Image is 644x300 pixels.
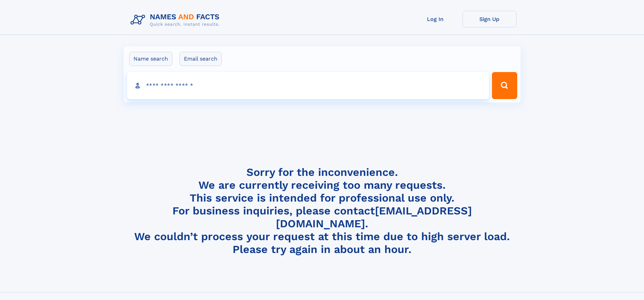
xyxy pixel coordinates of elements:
[128,166,517,256] h4: Sorry for the inconvenience. We are currently receiving too many requests. This service is intend...
[129,52,172,66] label: Name search
[462,11,517,27] a: Sign Up
[276,204,472,230] a: [EMAIL_ADDRESS][DOMAIN_NAME]
[408,11,462,27] a: Log In
[128,11,225,29] img: Logo Names and Facts
[180,52,222,66] label: Email search
[492,72,517,99] button: Search Button
[127,72,489,99] input: search input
